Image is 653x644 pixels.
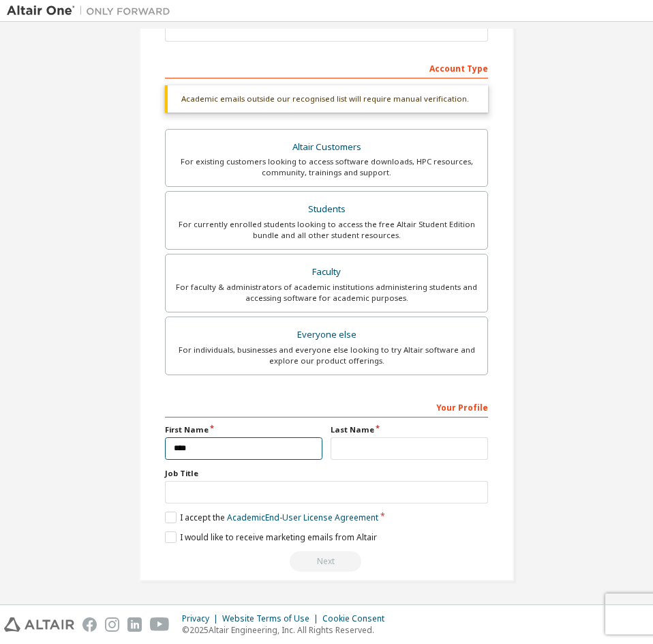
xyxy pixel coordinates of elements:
[174,345,479,366] div: For individuals, businesses and everyone else looking to try Altair software and explore our prod...
[105,617,119,632] img: instagram.svg
[182,613,222,624] div: Privacy
[165,531,377,543] label: I would like to receive marketing emails from Altair
[227,512,378,523] a: Academic End-User License Agreement
[174,156,479,178] div: For existing customers looking to access software downloads, HPC resources, community, trainings ...
[174,325,479,345] div: Everyone else
[165,57,488,78] div: Account Type
[165,468,488,479] label: Job Title
[127,617,142,632] img: linkedin.svg
[322,613,393,624] div: Cookie Consent
[174,282,479,304] div: For faculty & administrators of academic institutions administering students and accessing softwa...
[165,424,322,435] label: First Name
[174,263,479,282] div: Faculty
[174,138,479,157] div: Altair Customers
[331,424,488,435] label: Last Name
[150,617,170,632] img: youtube.svg
[165,512,378,523] label: I accept the
[7,4,177,18] img: Altair One
[165,396,488,418] div: Your Profile
[174,219,479,241] div: For currently enrolled students looking to access the free Altair Student Edition bundle and all ...
[182,624,393,636] p: © 2025 Altair Engineering, Inc. All Rights Reserved.
[222,613,322,624] div: Website Terms of Use
[174,200,479,219] div: Students
[82,617,97,632] img: facebook.svg
[165,85,488,113] div: Academic emails outside our recognised list will require manual verification.
[4,617,74,632] img: altair_logo.svg
[165,551,488,572] div: Read and acccept EULA to continue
